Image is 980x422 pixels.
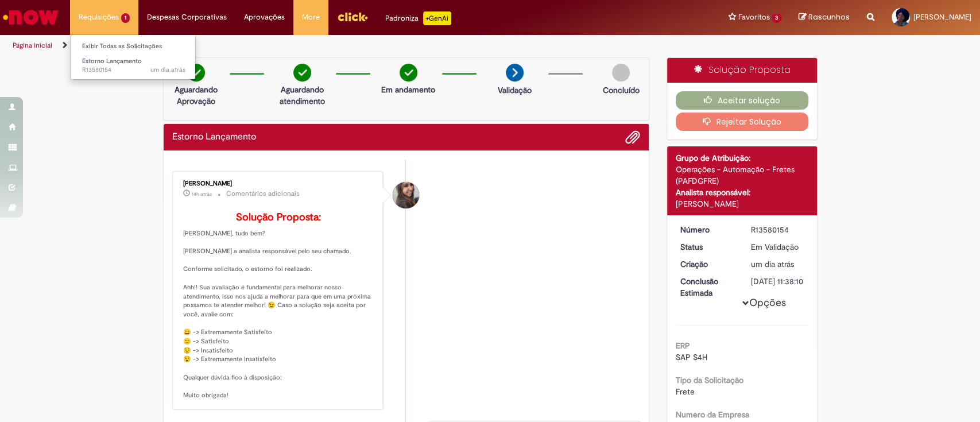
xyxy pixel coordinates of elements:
[676,164,808,187] div: Operações - Automação - Fretes (PAFDGFRE)
[676,91,808,110] button: Aceitar solução
[676,386,695,397] span: Frete
[226,189,300,199] small: Comentários adicionais
[1,6,60,29] img: ServiceNow
[751,276,804,287] div: [DATE] 11:38:10
[168,84,224,107] p: Aguardando Aprovação
[9,35,645,56] ul: Trilhas de página
[121,13,130,23] span: 1
[751,258,804,270] div: 30/09/2025 09:38:05
[676,340,690,351] b: ERP
[82,57,142,65] span: Estorno Lançamento
[676,187,808,198] div: Analista responsável:
[147,11,227,23] span: Despesas Corporativas
[71,40,197,53] a: Exibir Todas as Solicitações
[676,198,808,210] div: [PERSON_NAME]
[70,34,196,80] ul: Requisições
[751,224,804,235] div: R13580154
[676,152,808,164] div: Grupo de Atribuição:
[244,11,285,23] span: Aprovações
[676,352,707,362] span: SAP S4H
[423,11,451,25] p: +GenAi
[672,241,742,253] dt: Status
[751,241,804,253] div: Em Validação
[400,64,417,82] img: check-circle-green.png
[293,64,311,82] img: check-circle-green.png
[236,211,321,224] b: Solução Proposta:
[738,11,769,23] span: Favoritos
[625,130,640,145] button: Adicionar anexos
[192,191,212,198] time: 30/09/2025 20:51:09
[672,258,742,270] dt: Criação
[274,84,330,107] p: Aguardando atendimento
[772,13,781,23] span: 3
[71,55,197,76] a: Aberto R13580154 : Estorno Lançamento
[183,180,374,187] div: [PERSON_NAME]
[82,65,185,75] span: R13580154
[150,65,185,74] time: 30/09/2025 09:38:07
[667,58,817,83] div: Solução Proposta
[751,259,794,269] time: 30/09/2025 09:38:05
[337,8,368,25] img: click_logo_yellow_360x200.png
[13,41,52,50] a: Página inicial
[150,65,185,74] span: um dia atrás
[192,191,212,198] span: 14h atrás
[672,224,742,235] dt: Número
[381,84,435,95] p: Em andamento
[172,132,256,142] h2: Estorno Lançamento Histórico de tíquete
[672,276,742,299] dt: Conclusão Estimada
[808,11,850,22] span: Rascunhos
[393,182,419,208] div: Nicole Bueno De Camargo Pinto
[676,375,743,385] b: Tipo da Solicitação
[751,259,794,269] span: um dia atrás
[602,84,639,96] p: Concluído
[676,113,808,131] button: Rejeitar Solução
[612,64,630,82] img: img-circle-grey.png
[385,11,451,25] div: Padroniza
[913,12,971,22] span: [PERSON_NAME]
[183,212,374,400] p: [PERSON_NAME], tudo bem? [PERSON_NAME] a analista responsável pelo seu chamado. Conforme solicita...
[799,12,850,23] a: Rascunhos
[187,64,205,82] img: check-circle-green.png
[498,84,532,96] p: Validação
[302,11,320,23] span: More
[506,64,524,82] img: arrow-next.png
[676,409,749,420] b: Numero da Empresa
[79,11,119,23] span: Requisições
